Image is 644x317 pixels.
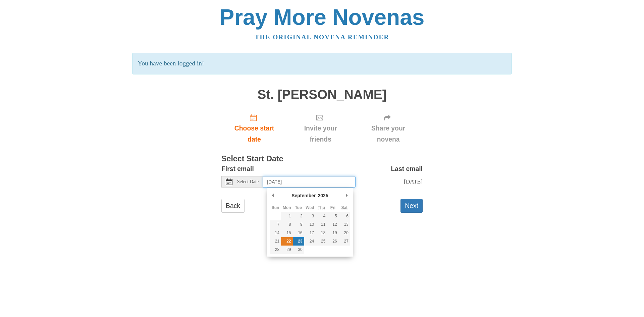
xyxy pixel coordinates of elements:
button: 5 [327,212,338,220]
button: 17 [304,229,316,237]
a: The original novena reminder [255,34,389,41]
button: 24 [304,237,316,246]
button: 26 [327,237,338,246]
abbr: Thursday [318,205,325,210]
p: You have been logged in! [132,53,512,74]
button: 15 [281,229,292,237]
div: Click "Next" to confirm your start date first. [354,108,423,148]
button: 23 [293,237,304,246]
button: 18 [316,229,327,237]
button: 8 [281,220,292,229]
button: 14 [270,229,281,237]
div: September [290,191,317,201]
button: 27 [339,237,350,246]
button: Next Month [343,191,350,201]
div: 2025 [317,191,329,201]
label: First email [221,163,254,174]
span: Invite your friends [294,123,347,145]
button: 6 [339,212,350,220]
div: Click "Next" to confirm your start date first. [287,108,354,148]
span: Select Date [237,179,259,184]
button: 7 [270,220,281,229]
button: 25 [316,237,327,246]
button: 10 [304,220,316,229]
button: 12 [327,220,338,229]
button: 16 [293,229,304,237]
button: 21 [270,237,281,246]
label: Last email [391,163,423,174]
button: 11 [316,220,327,229]
h1: St. [PERSON_NAME] [221,88,423,102]
button: 2 [293,212,304,220]
button: 29 [281,246,292,254]
button: Previous Month [270,191,276,201]
button: 9 [293,220,304,229]
button: 30 [293,246,304,254]
abbr: Friday [330,205,335,210]
span: [DATE] [404,178,423,185]
button: 1 [281,212,292,220]
abbr: Saturday [341,205,347,210]
abbr: Wednesday [306,205,314,210]
button: 13 [339,220,350,229]
button: 22 [281,237,292,246]
input: Use the arrow keys to pick a date [263,176,356,188]
span: Choose start date [228,123,280,145]
abbr: Monday [283,205,291,210]
span: Share your novena [361,123,416,145]
abbr: Sunday [272,205,279,210]
button: 19 [327,229,338,237]
h3: Select Start Date [221,155,423,163]
a: Back [221,199,245,213]
a: Pray More Novenas [220,5,425,30]
abbr: Tuesday [295,205,302,210]
button: 20 [339,229,350,237]
button: 28 [270,246,281,254]
a: Choose start date [221,108,287,148]
button: 4 [316,212,327,220]
button: 3 [304,212,316,220]
button: Next [400,199,423,213]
